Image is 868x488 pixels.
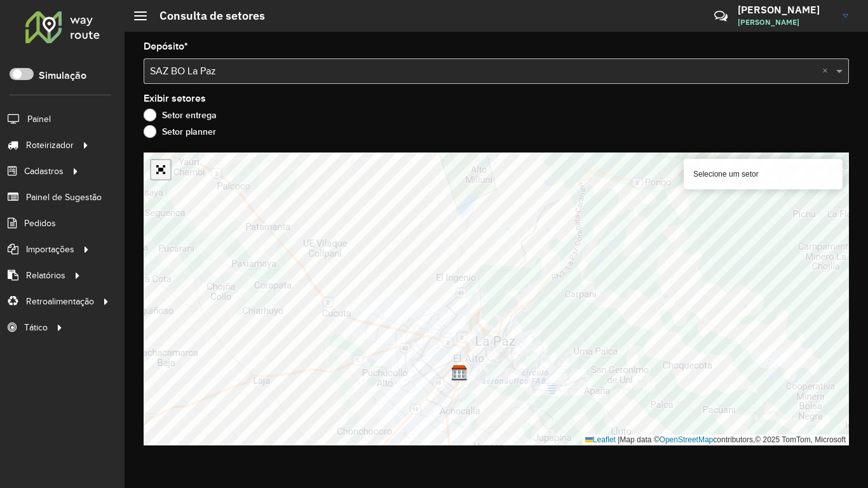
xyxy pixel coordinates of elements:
span: Cadastros [24,165,64,178]
label: Depósito [144,39,188,54]
label: Exibir setores [144,91,206,106]
a: Contato Rápido [707,3,735,30]
a: OpenStreetMap [660,435,714,444]
div: Selecione um setor [684,159,843,189]
span: [PERSON_NAME] [738,17,833,28]
h3: [PERSON_NAME] [738,4,833,16]
div: Map data © contributors,© 2025 TomTom, Microsoft [582,435,849,445]
span: Relatórios [26,269,65,282]
span: Painel de Sugestão [26,191,102,204]
span: Pedidos [24,217,56,230]
span: | [618,435,620,444]
span: Painel [27,112,51,126]
span: Importações [26,243,74,256]
span: Roteirizador [26,139,74,152]
label: Simulação [39,68,86,83]
label: Setor entrega [144,109,217,121]
a: Leaflet [585,435,616,444]
label: Setor planner [144,125,216,138]
h2: Consulta de setores [147,9,265,23]
span: Tático [24,321,48,334]
a: Abrir mapa em tela cheia [151,160,170,179]
span: Clear all [822,64,833,79]
span: Retroalimentação [26,295,94,308]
